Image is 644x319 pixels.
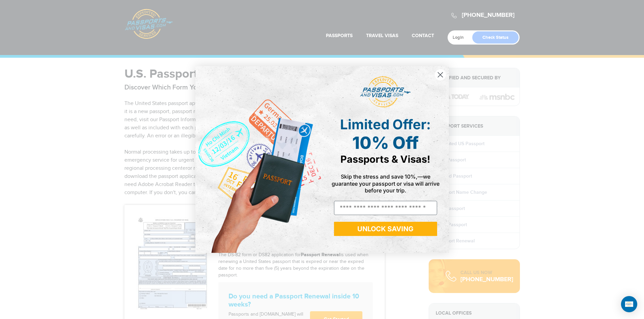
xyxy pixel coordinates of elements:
span: Limited Offer: [340,116,431,133]
img: passports and visas [360,76,411,108]
button: UNLOCK SAVING [334,222,437,236]
span: Skip the stress and save 10%,—we guarantee your passport or visa will arrive before your trip. [332,173,439,193]
span: 10% Off [352,133,419,153]
img: de9cda0d-0715-46ca-9a25-073762a91ba7.png [195,66,322,253]
button: Close dialog [434,69,446,81]
div: Open Intercom Messenger [621,296,637,312]
span: Passports & Visas! [340,153,430,165]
